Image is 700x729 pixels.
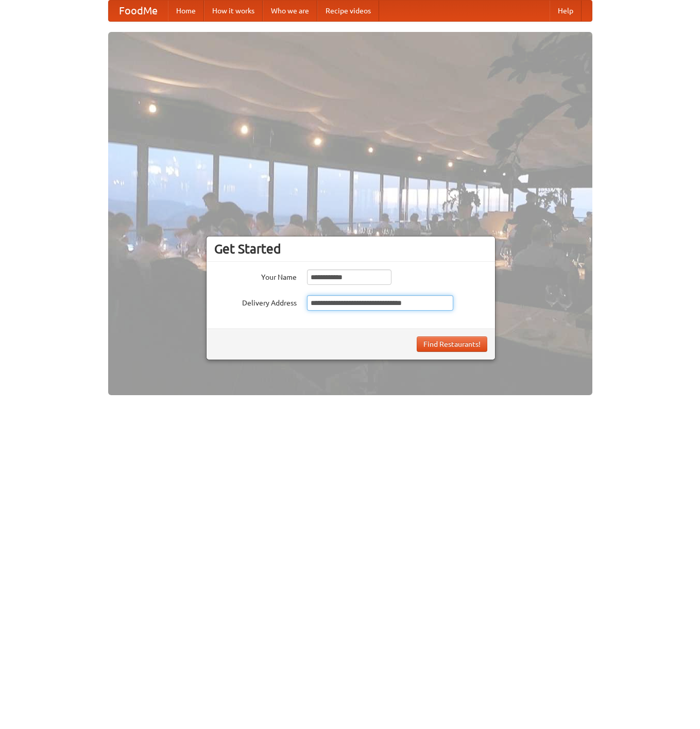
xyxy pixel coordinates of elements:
a: Help [550,1,582,21]
a: Who we are [263,1,317,21]
a: FoodMe [109,1,168,21]
a: How it works [204,1,263,21]
button: Find Restaurants! [417,336,487,352]
label: Delivery Address [214,295,297,308]
h3: Get Started [214,241,487,257]
a: Recipe videos [317,1,379,21]
label: Your Name [214,269,297,282]
a: Home [168,1,204,21]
